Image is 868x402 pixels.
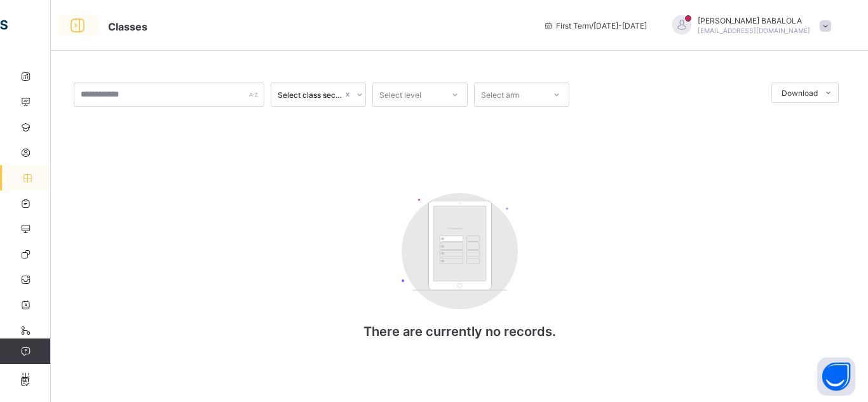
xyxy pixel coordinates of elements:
[660,15,837,36] div: DANIELBABALOLA
[278,90,342,100] div: Select class section
[448,227,463,230] tspan: Customers
[481,83,519,107] div: Select arm
[543,21,647,30] span: session/term information
[698,16,810,25] span: [PERSON_NAME] BABALOLA
[782,88,818,98] span: Download
[332,324,587,339] p: There are currently no records.
[698,27,810,34] span: [EMAIL_ADDRESS][DOMAIN_NAME]
[817,358,855,396] button: Open asap
[108,20,147,33] span: Classes
[379,83,421,107] div: Select level
[332,180,587,365] div: There are currently no records.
